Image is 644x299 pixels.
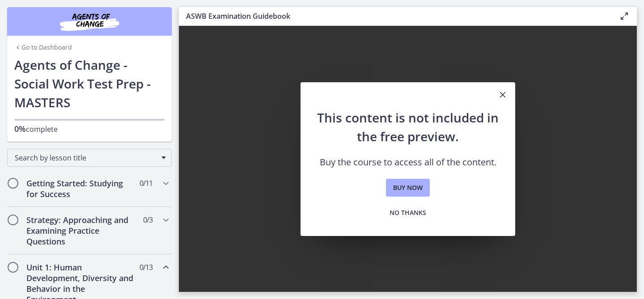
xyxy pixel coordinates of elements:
span: 0 / 13 [140,262,153,273]
p: Buy the course to access all of the content. [315,156,501,168]
span: Buy now [393,182,423,193]
span: Search by lesson title [15,153,157,163]
img: Agents of Change [36,11,143,32]
button: No thanks [382,204,433,222]
h2: Strategy: Approaching and Examining Practice Questions [26,215,136,247]
span: 0 / 11 [140,178,153,189]
h1: Agents of Change - Social Work Test Prep - MASTERS [14,55,165,112]
p: complete [14,123,165,135]
span: 0% [14,123,26,134]
div: Search by lesson title [7,149,172,167]
a: Go to Dashboard [14,43,72,52]
span: No thanks [390,207,426,218]
a: Buy now [386,179,430,197]
h3: ASWB Examination Guidebook [186,11,605,21]
h2: This content is not included in the free preview. [315,108,501,146]
button: Close [490,82,515,108]
span: 0 / 3 [143,215,153,225]
h2: Getting Started: Studying for Success [26,178,136,199]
